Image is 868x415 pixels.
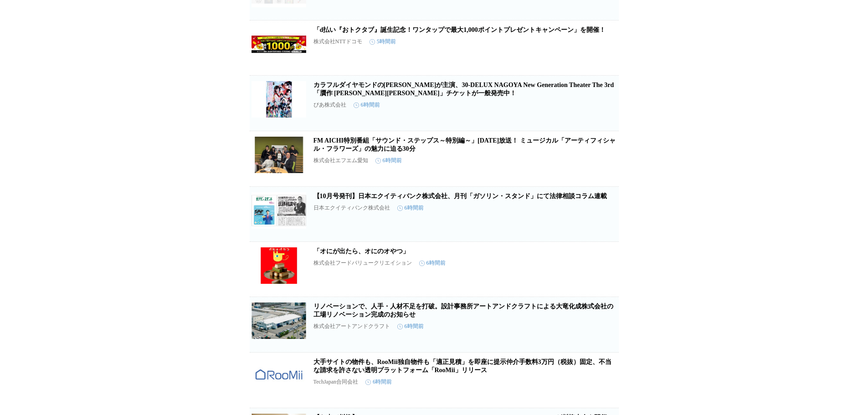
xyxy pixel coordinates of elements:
[354,101,380,109] time: 6時間前
[252,81,306,118] img: カラフルダイヤモンドの設楽賢が主演、30-DELUX NAGOYA New Generation Theater The 3rd「贋作 義経千本桜」チケットが一般発売中！
[313,204,390,212] p: 日本エクイティバンク株式会社
[313,378,358,386] p: TechJapan合同会社
[252,137,306,173] img: FM AICHI特別番組「サウンド・ステップス～特別編～」10月19日（日）放送！ ミュージカル「アーティフィシャル・フラワーズ」の魅力に迫る30分
[313,323,390,330] p: 株式会社アートアンドクラフト
[313,101,346,109] p: ぴあ株式会社
[419,259,446,267] time: 6時間前
[252,358,306,395] img: 大手サイトの物件も、RooMii独自物件も「適正見積」を即座に提示仲介手数料3万円（税抜）固定、不当な請求を許さない透明プラットフォーム「RooMii」リリース
[313,38,362,46] p: 株式会社NTTドコモ
[252,302,306,339] img: リノベーションで、人手・人材不足を打破。設計事務所アートアンドクラフトによる大竜化成株式会社の工場リノベーション完成のお知らせ
[365,378,392,386] time: 6時間前
[313,82,614,97] a: カラフルダイヤモンドの[PERSON_NAME]が主演、30-DELUX NAGOYA New Generation Theater The 3rd「贋作 [PERSON_NAME][PERSO...
[313,259,412,267] p: 株式会社フードバリュークリエイション
[370,38,396,46] time: 5時間前
[252,26,306,62] img: 「d払い『おトクタブ』誕生記念！ワンタップで最大1,000ポイントプレゼントキャンペーン」を開催！
[313,193,607,200] a: 【10月号発刊】日本エクイティバンク株式会社、月刊「ガソリン・スタンド」にて法律相談コラム連載
[313,157,368,164] p: 株式会社エフエム愛知
[313,359,611,374] a: 大手サイトの物件も、RooMii独自物件も「適正見積」を即座に提示仲介手数料3万円（税抜）固定、不当な請求を許さない透明プラットフォーム「RooMii」リリース
[313,248,409,255] a: 「オにが出たら、オにのオやつ」
[313,303,613,318] a: リノベーションで、人手・人材不足を打破。設計事務所アートアンドクラフトによる大竜化成株式会社の工場リノベーション完成のお知らせ
[397,204,424,212] time: 6時間前
[397,323,424,330] time: 6時間前
[375,157,402,164] time: 6時間前
[313,26,606,33] a: 「d払い『おトクタブ』誕生記念！ワンタップで最大1,000ポイントプレゼントキャンペーン」を開催！
[252,247,306,284] img: 「オにが出たら、オにのオやつ」
[252,192,306,229] img: 【10月号発刊】日本エクイティバンク株式会社、月刊「ガソリン・スタンド」にて法律相談コラム連載
[313,137,616,152] a: FM AICHI特別番組「サウンド・ステップス～特別編～」[DATE]放送！ ミュージカル「アーティフィシャル・フラワーズ」の魅力に迫る30分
